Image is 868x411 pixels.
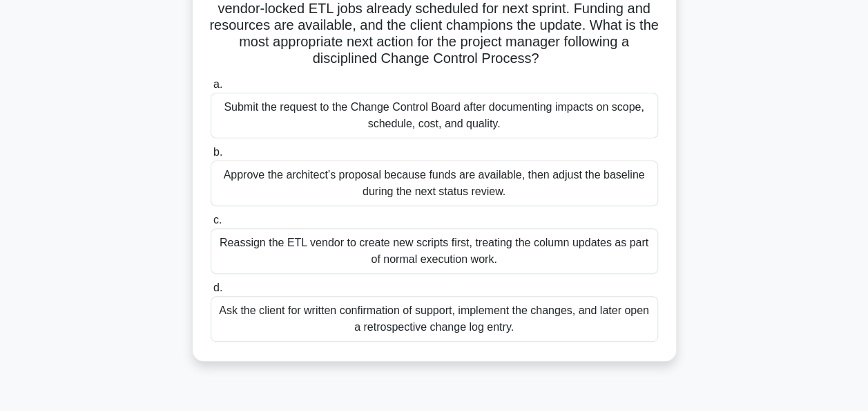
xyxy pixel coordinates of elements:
div: Reassign the ETL vendor to create new scripts first, treating the column updates as part of norma... [211,228,658,274]
span: b. [213,146,222,158]
span: a. [213,78,222,90]
span: d. [213,282,222,293]
div: Submit the request to the Change Control Board after documenting impacts on scope, schedule, cost... [211,93,658,138]
span: c. [213,214,222,226]
div: Ask the client for written confirmation of support, implement the changes, and later open a retro... [211,296,658,342]
div: Approve the architect’s proposal because funds are available, then adjust the baseline during the... [211,161,658,206]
